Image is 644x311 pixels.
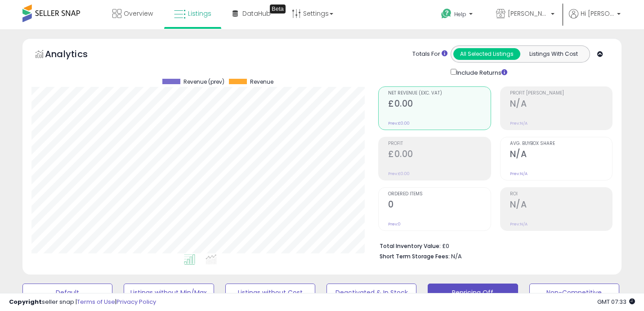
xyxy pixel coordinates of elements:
b: Short Term Storage Fees: [380,252,450,260]
button: Listings without Min/Max [124,284,214,302]
a: Privacy Policy [116,297,156,306]
div: Totals For [412,50,447,59]
h2: £0.00 [388,99,490,111]
a: Hi [PERSON_NAME] [569,9,621,29]
h2: N/A [510,99,612,111]
h2: £0.00 [388,149,490,161]
h2: N/A [510,149,612,161]
span: Ordered Items [388,192,490,197]
span: Help [454,10,466,18]
h2: N/A [510,199,612,212]
h2: 0 [388,199,490,212]
span: Revenue (prev) [183,79,224,85]
span: N/A [451,252,462,261]
b: Total Inventory Value: [380,242,441,250]
div: Tooltip anchor [270,5,286,14]
button: Repricing Off [428,284,518,302]
span: Net Revenue (Exc. VAT) [388,91,490,96]
span: Avg. Buybox Share [510,141,612,146]
i: Get Help [441,8,452,19]
button: Listings without Cost [225,284,315,302]
span: Listings [188,9,211,18]
button: Non-Competitive [529,284,619,302]
a: Terms of Use [77,297,115,306]
button: Deactivated & In Stock [326,284,416,302]
div: Include Returns [444,67,518,77]
a: Help [434,1,482,29]
small: Prev: £0.00 [388,121,410,126]
small: Prev: N/A [510,121,528,126]
small: Prev: N/A [510,171,528,176]
h5: Analytics [45,48,105,63]
span: 2025-09-11 07:33 GMT [597,297,635,306]
span: Hi [PERSON_NAME] [581,9,614,18]
strong: Copyright [9,297,42,306]
li: £0 [380,240,606,251]
span: Overview [124,9,153,18]
span: Profit [PERSON_NAME] [510,91,612,96]
div: seller snap | | [9,298,156,306]
span: Revenue [250,79,273,85]
button: Listings With Cost [520,48,587,60]
small: Prev: £0.00 [388,171,410,176]
span: [PERSON_NAME] [508,9,548,18]
button: Default [22,284,112,302]
button: All Selected Listings [453,48,520,60]
small: Prev: N/A [510,221,528,227]
span: Profit [388,141,490,146]
span: DataHub [242,9,271,18]
span: ROI [510,192,612,197]
small: Prev: 0 [388,221,401,227]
